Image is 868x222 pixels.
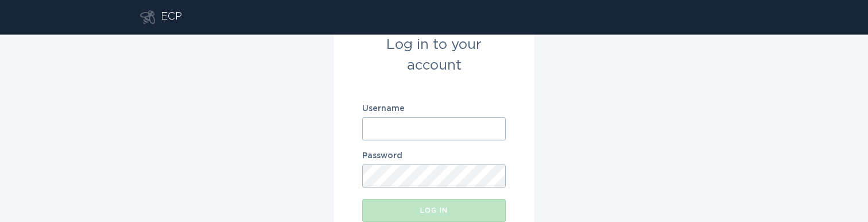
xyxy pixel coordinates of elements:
[140,10,155,24] button: Go to dashboard
[362,152,506,160] label: Password
[161,10,182,24] div: ECP
[362,35,506,76] div: Log in to your account
[362,199,506,222] button: Log in
[362,105,506,113] label: Username
[368,207,500,214] div: Log in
